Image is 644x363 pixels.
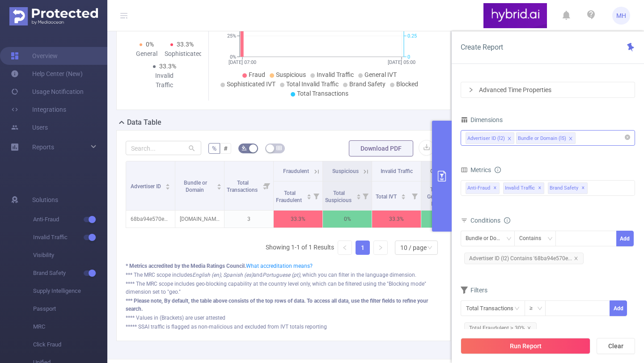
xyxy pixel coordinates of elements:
[381,168,413,174] span: Invalid Traffic
[427,186,445,207] span: Total General IVT
[227,33,236,39] tspan: 25%
[401,193,406,198] div: Sort
[126,211,175,228] p: 68ba94e570e7b25ffc664a66
[537,306,542,312] i: icon: down
[464,253,584,264] span: Advertiser ID (l2) Contains '68ba94e570e...
[356,193,361,195] i: icon: caret-up
[356,196,361,198] i: icon: caret-down
[263,272,300,278] i: Portuguese (pt)
[332,168,359,174] span: Suspicious
[165,186,170,189] i: icon: caret-down
[356,193,361,198] div: Sort
[616,231,634,246] button: Add
[217,186,222,189] i: icon: caret-down
[310,181,322,210] i: Filter menu
[126,323,441,331] div: ***** SSAI traffic is flagged as non-malicious and excluded from IVT totals reporting
[507,136,512,142] i: icon: close
[249,71,265,78] span: Fraud
[126,263,246,269] b: * Metrics accredited by the Media Ratings Council.
[616,7,626,25] span: MH
[466,231,510,246] div: Bundle or Domain (l5)
[276,71,306,78] span: Suspicious
[306,193,312,198] div: Sort
[129,49,165,59] div: General
[349,80,386,88] span: Brand Safety
[32,138,54,156] a: Reports
[11,47,58,65] a: Overview
[376,194,398,200] span: Total IVT
[274,211,322,228] p: 33.3%
[11,83,84,101] a: Usage Notification
[11,118,48,136] a: Users
[396,80,418,88] span: Blocked
[11,101,66,118] a: Integrations
[530,301,539,316] div: ≥
[126,271,441,279] div: *** The MRC scope includes and , which you can filter in the language dimension.
[159,63,176,70] span: 33.3%
[33,318,107,336] span: MRC
[461,116,503,123] span: Dimensions
[184,180,207,193] span: Bundle or Domain
[461,43,503,51] span: Create Report
[372,211,421,228] p: 33.3%
[461,166,491,173] span: Metrics
[224,145,228,152] span: #
[127,117,161,128] h2: Data Table
[227,80,275,88] span: Sophisticated IVT
[9,7,98,25] img: Protected Media
[408,181,421,210] i: Filter menu
[400,241,427,254] div: 10 / page
[33,246,107,264] span: Visibility
[349,140,413,156] button: Download PDF
[32,144,54,151] span: Reports
[516,132,576,144] li: Bundle or Domain (l5)
[212,145,216,152] span: %
[466,132,514,144] li: Advertiser ID (l2)
[547,236,553,242] i: icon: down
[470,217,510,224] span: Conditions
[165,182,170,188] div: Sort
[461,338,590,354] button: Run Report
[625,135,630,140] i: icon: close-circle
[538,183,542,194] span: ✕
[461,82,635,97] div: icon: rightAdvanced Time Properties
[317,71,354,78] span: Invalid Traffic
[147,71,182,90] div: Invalid Traffic
[461,287,487,294] span: Filters
[468,87,474,93] i: icon: right
[286,80,339,88] span: Total Invalid Traffic
[33,228,107,246] span: Invalid Traffic
[464,322,537,334] span: Total Fraudulent ≥ 30%
[33,211,107,228] span: Anti-Fraud
[466,182,500,194] span: Anti-Fraud
[430,168,458,174] span: General IVT
[32,191,58,209] span: Solutions
[241,145,247,151] i: icon: bg-colors
[261,161,273,210] i: Filter menu
[568,136,573,142] i: icon: close
[165,182,170,185] i: icon: caret-up
[495,167,501,173] i: icon: info-circle
[175,211,224,228] p: [DOMAIN_NAME]
[192,272,253,278] i: English (en), Spanish (es)
[216,182,222,188] div: Sort
[407,54,410,60] tspan: 0
[338,241,352,255] li: Previous Page
[146,41,154,48] span: 0%
[359,181,372,210] i: Filter menu
[407,33,417,39] tspan: 0.25
[306,196,311,198] i: icon: caret-down
[33,336,107,354] span: Click Fraud
[548,182,588,194] span: Brand Safety
[493,183,497,194] span: ✕
[229,59,256,65] tspan: [DATE] 07:00
[378,245,383,250] i: icon: right
[597,338,635,354] button: Clear
[276,145,282,151] i: icon: table
[518,133,566,144] div: Bundle or Domain (l5)
[364,71,397,78] span: General IVT
[421,211,470,228] p: 0%
[230,54,236,60] tspan: 0%
[266,241,334,255] li: Showing 1-1 of 1 Results
[276,190,303,203] span: Total Fraudulent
